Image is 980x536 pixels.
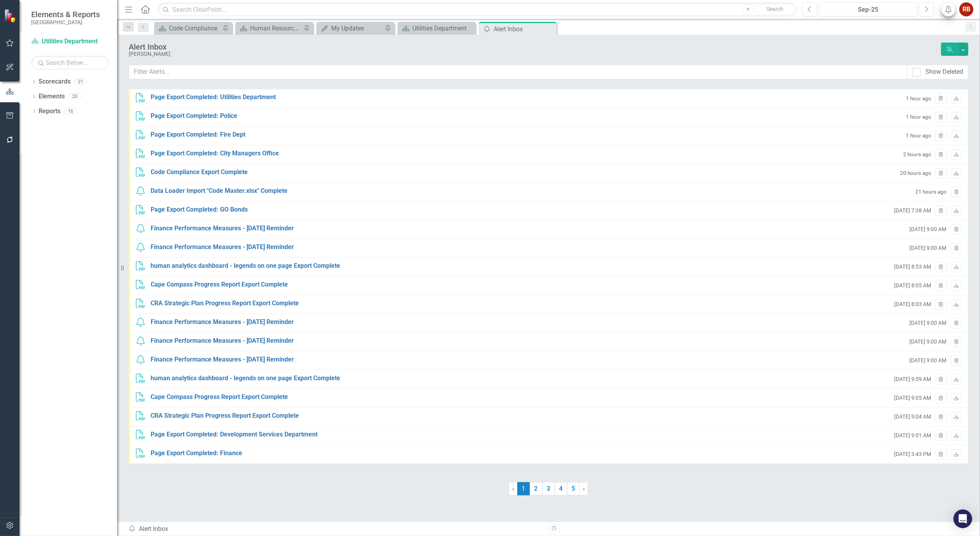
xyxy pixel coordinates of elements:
input: Search ClearPoint... [158,3,797,16]
a: My Updates [318,23,383,33]
small: 1 hour ago [906,132,931,139]
div: Sep-25 [822,5,914,14]
a: 5 [567,482,580,495]
small: 1 hour ago [906,113,931,121]
small: [DATE] 3:43 PM [894,451,931,458]
small: 20 hours ago [900,169,931,177]
div: Code Compliance Export Complete [151,168,248,177]
div: Finance Performance Measures - [DATE] Reminder [151,224,294,233]
div: Human Resources Analytics Dashboard [250,23,302,33]
button: Search [756,4,795,15]
small: [GEOGRAPHIC_DATA] [31,19,100,25]
div: Data Loader Import "Code Master.xlsx" Complete [151,187,288,196]
div: Alert Inbox [128,525,543,534]
div: Open Intercom Messenger [953,509,972,528]
button: RB [959,2,973,16]
small: [DATE] 9:00 AM [910,357,947,364]
div: Finance Performance Measures - [DATE] Reminder [151,318,294,327]
small: [DATE] 9:05 AM [894,394,931,402]
span: ‹ [512,485,514,492]
small: [DATE] 9:04 AM [894,413,931,420]
div: Finance Performance Measures - [DATE] Reminder [151,337,294,345]
div: Alert Inbox [494,24,555,34]
a: 4 [555,482,567,495]
div: Utilities Department [412,23,474,33]
input: Filter Alerts... [129,65,907,79]
small: [DATE] 8:05 AM [894,282,931,289]
button: Sep-25 [819,2,917,16]
a: Utilities Department [31,37,109,46]
div: Page Export Completed: Development Services Department [151,430,318,439]
div: Page Export Completed: City Managers Office [151,149,279,158]
span: Elements & Reports [31,10,100,19]
div: human analytics dashboard - legends on one page Export Complete [151,374,340,383]
a: 3 [542,482,555,495]
span: 1 [517,482,530,495]
div: 21 [75,78,87,85]
div: Alert Inbox [129,43,937,51]
small: [DATE] 9:00 AM [910,319,947,327]
a: Code Compliance [156,23,220,33]
small: [DATE] 9:00 AM [910,244,947,252]
div: CRA Strategic Plan Progress Report Export Complete [151,299,299,308]
span: Search [767,6,783,12]
div: Page Export Completed: GO Bonds [151,205,248,214]
small: 2 hours ago [903,151,931,158]
small: 21 hours ago [916,188,947,196]
div: Page Export Completed: Fire Dept [151,130,245,139]
div: human analytics dashboard - legends on one page Export Complete [151,262,340,271]
small: [DATE] 8:03 AM [894,301,931,308]
small: [DATE] 9:01 AM [894,432,931,439]
a: 2 [530,482,542,495]
div: Finance Performance Measures - [DATE] Reminder [151,243,294,252]
span: › [583,485,585,492]
a: Scorecards [39,77,71,86]
a: Reports [39,107,60,116]
small: [DATE] 9:00 AM [910,338,947,345]
a: Elements [39,92,65,101]
small: [DATE] 7:38 AM [894,207,931,214]
div: Code Compliance [169,23,220,33]
a: Human Resources Analytics Dashboard [237,23,302,33]
img: ClearPoint Strategy [4,9,18,23]
div: Cape Compass Progress Report Export Complete [151,280,288,289]
small: [DATE] 9:59 AM [894,376,931,383]
div: Page Export Completed: Utilities Department [151,93,276,102]
small: 1 hour ago [906,95,931,102]
small: [DATE] 9:00 AM [910,226,947,233]
div: 20 [69,93,81,100]
div: My Updates [331,23,383,33]
a: Utilities Department [399,23,474,33]
div: CRA Strategic Plan Progress Report Export Complete [151,411,299,420]
div: Cape Compass Progress Report Export Complete [151,393,288,402]
div: 16 [64,108,77,114]
div: Show Deleted [925,68,963,77]
div: Page Export Completed: Finance [151,449,242,458]
input: Search Below... [31,56,109,69]
small: [DATE] 8:53 AM [894,263,931,271]
div: Finance Performance Measures - [DATE] Reminder [151,355,294,364]
div: [PERSON_NAME] [129,51,937,57]
div: Page Export Completed: Police [151,112,237,121]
